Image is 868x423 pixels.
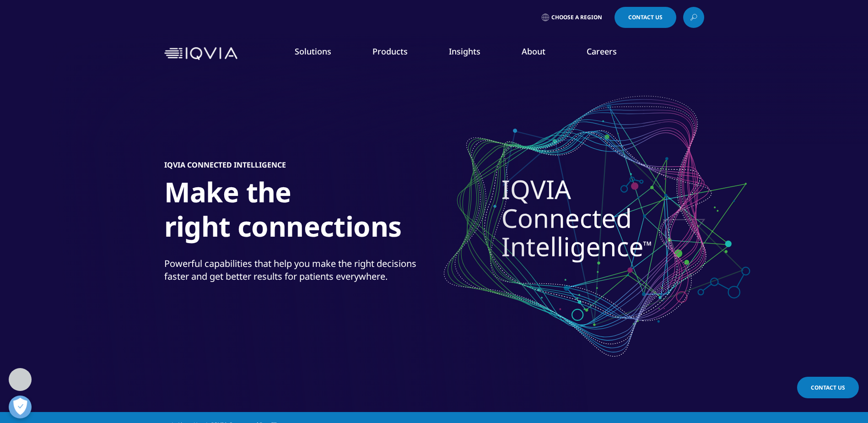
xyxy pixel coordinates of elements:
a: About [522,46,545,57]
a: Products [372,46,408,57]
a: Careers [587,46,617,57]
button: Open Preferences [9,396,32,418]
h5: IQVIA Connected Intelligence [164,160,286,169]
span: Contact Us [811,384,845,391]
h1: Make the right connections [164,175,507,249]
a: Contact Us [797,377,859,398]
span: Contact Us [628,15,663,20]
a: Solutions [295,46,331,57]
a: Contact Us [615,7,676,28]
img: IQVIA Healthcare Information Technology and Pharma Clinical Research Company [164,47,237,60]
span: Choose a Region [551,14,602,21]
p: Powerful capabilities that help you make the right decisions faster and get better results for pa... [164,257,432,288]
nav: Primary [241,32,704,75]
a: Insights [449,46,480,57]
